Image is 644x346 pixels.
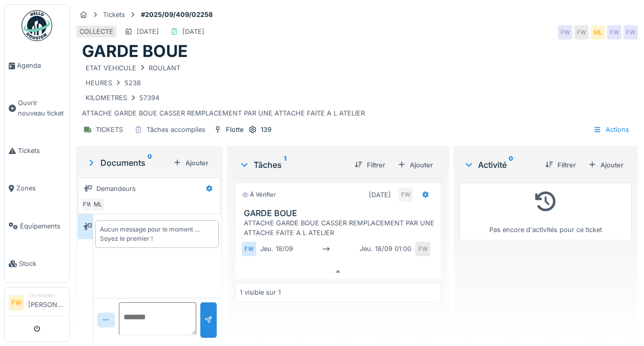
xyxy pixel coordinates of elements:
[416,242,430,256] div: FW
[242,190,276,199] div: À vérifier
[369,190,391,200] div: [DATE]
[5,245,69,282] a: Stock
[284,159,286,171] sup: 1
[244,218,437,238] div: ATTACHE GARDE BOUE CASSER REMPLACEMENT PAR UNE ATTACHE FAITE A L ATELIER
[589,122,634,137] div: Actions
[244,208,437,218] h3: GARDE BOUE
[5,169,69,207] a: Zones
[82,42,188,61] h1: GARDE BOUE
[147,125,205,134] div: Tâches accomplies
[9,292,65,316] a: FW Technicien[PERSON_NAME]
[103,10,125,20] div: Tickets
[350,158,389,172] div: Filtrer
[261,125,272,134] div: 139
[5,132,69,169] a: Tickets
[5,47,69,84] a: Agenda
[182,27,204,36] div: [DATE]
[82,62,632,119] div: ATTACHE GARDE BOUE CASSER REMPLACEMENT PAR UNE ATTACHE FAITE A L ATELIER
[96,125,123,134] div: TICKETS
[22,10,52,41] img: Badge_color-CXgf-gQk.svg
[148,157,152,169] sup: 0
[239,159,346,171] div: Tâches
[393,158,437,172] div: Ajouter
[18,146,65,156] span: Tickets
[86,157,169,169] div: Documents
[584,158,628,172] div: Ajouter
[18,98,65,118] span: Ouvrir nouveau ticket
[226,125,243,134] div: Flotte
[17,61,65,70] span: Agenda
[79,27,113,36] div: COLLECTE
[558,25,572,40] div: FW
[28,292,65,314] li: [PERSON_NAME]
[624,25,638,40] div: FW
[96,184,136,194] div: Demandeurs
[16,183,65,193] span: Zones
[86,78,141,88] div: HEURES 5238
[541,158,580,172] div: Filtrer
[137,10,217,20] strong: #2025/09/409/02258
[86,63,180,73] div: ETAT VEHICULE ROULANT
[20,221,65,231] span: Équipements
[466,187,625,235] div: Pas encore d'activités pour ce ticket
[19,259,65,268] span: Stock
[5,207,69,245] a: Équipements
[80,197,95,212] div: FW
[9,295,24,311] li: FW
[86,93,159,103] div: KILOMETRES 57394
[5,84,69,132] a: Ouvrir nouveau ticket
[574,25,589,40] div: FW
[607,25,621,40] div: FW
[242,242,256,256] div: FW
[464,159,537,171] div: Activité
[399,187,413,202] div: FW
[509,159,513,171] sup: 0
[591,25,605,40] div: ML
[91,197,105,212] div: ML
[256,242,416,256] div: jeu. 18/09 jeu. 18/09 01:00
[137,27,159,36] div: [DATE]
[240,287,281,297] div: 1 visible sur 1
[100,225,214,243] div: Aucun message pour le moment … Soyez le premier !
[28,292,65,299] div: Technicien
[169,156,213,170] div: Ajouter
